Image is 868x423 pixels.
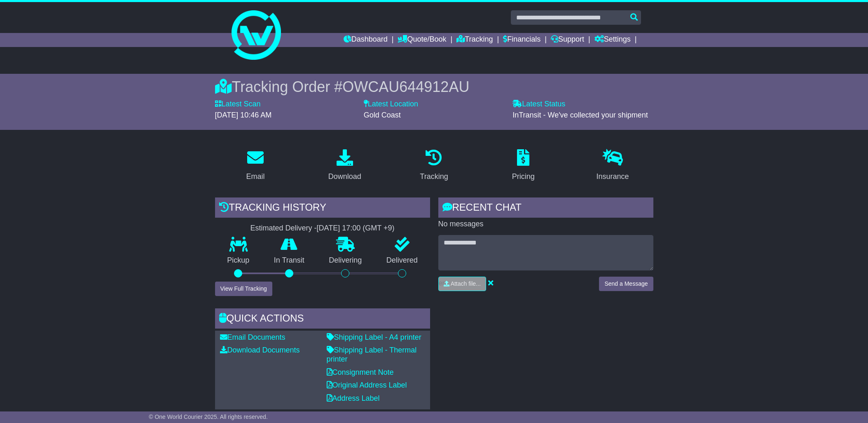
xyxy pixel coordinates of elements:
div: [DATE] 17:00 (GMT +9) [317,224,395,233]
a: Tracking [456,33,493,47]
div: Email [246,171,264,182]
div: Tracking history [215,197,430,220]
span: Gold Coast [364,111,401,119]
p: Delivering [317,256,374,265]
label: Latest Location [364,100,418,109]
a: Settings [594,33,631,47]
a: Dashboard [344,33,388,47]
a: Shipping Label - A4 printer [327,333,421,341]
span: OWCAU644912AU [342,78,469,95]
a: Email [241,146,270,185]
div: Insurance [597,171,629,182]
div: Pricing [512,171,535,182]
a: Original Address Label [327,381,407,389]
span: © One World Courier 2025. All rights reserved. [149,414,268,420]
div: Download [328,171,361,182]
a: Quote/Book [398,33,446,47]
p: No messages [438,220,653,229]
a: Consignment Note [327,368,394,376]
span: InTransit - We've collected your shipment [512,111,648,119]
div: RECENT CHAT [438,197,653,220]
div: Tracking Order # [215,78,653,96]
a: Tracking [414,146,453,185]
button: Send a Message [599,277,653,291]
label: Latest Scan [215,100,261,109]
a: Financials [503,33,540,47]
label: Latest Status [512,100,565,109]
a: Support [551,33,584,47]
a: Download [323,146,367,185]
a: Shipping Label - Thermal printer [327,346,417,363]
p: In Transit [262,256,317,265]
a: Pricing [507,146,540,185]
button: View Full Tracking [215,282,272,296]
span: [DATE] 10:46 AM [215,111,272,119]
div: Tracking [420,171,448,182]
a: Email Documents [220,333,285,341]
p: Pickup [215,256,262,265]
a: Download Documents [220,346,300,354]
div: Quick Actions [215,308,430,331]
div: Estimated Delivery - [215,224,430,233]
a: Address Label [327,394,380,402]
a: Insurance [591,146,634,185]
p: Delivered [374,256,430,265]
